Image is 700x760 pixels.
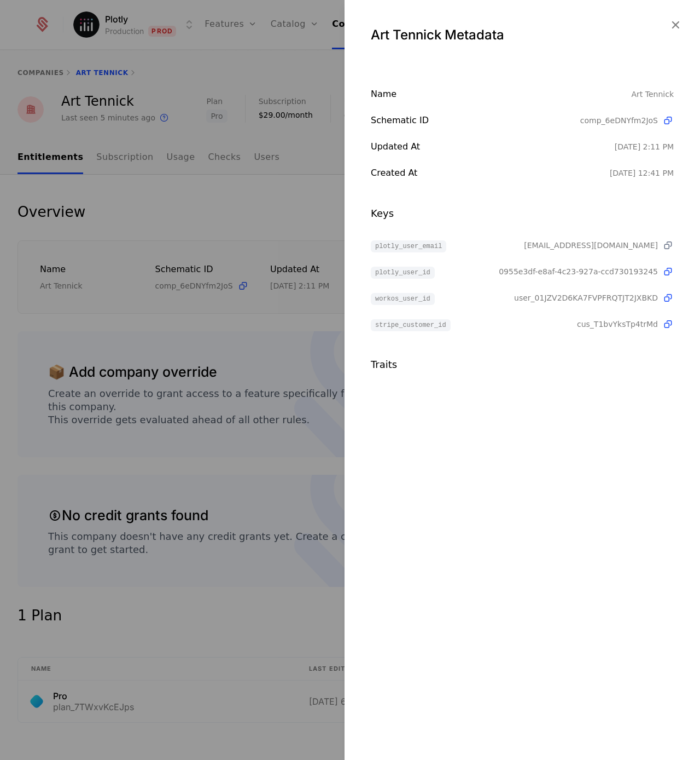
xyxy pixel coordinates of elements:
span: plotly_user_email [371,240,446,252]
span: cus_T1bvYksTp4trMd [577,319,658,330]
span: [EMAIL_ADDRESS][DOMAIN_NAME] [524,240,658,251]
span: plotly_user_id [371,267,435,279]
span: 0955e3df-e8af-4c23-927a-ccd730193245 [499,266,658,277]
div: 9/12/25, 2:11 PM [615,141,674,152]
span: user_01JZV2D6KA7FVPFRQTJT2JXBKD [514,292,658,303]
div: Art Tennick Metadata [371,26,674,44]
span: comp_6eDNYfm2JoS [580,115,658,126]
div: Keys [371,206,674,221]
div: Updated at [371,140,615,153]
div: Schematic ID [371,114,580,127]
div: Created at [371,166,610,180]
div: 7/18/25, 12:41 PM [610,168,674,179]
div: Art Tennick [632,88,674,101]
div: Traits [371,357,674,372]
div: Name [371,88,632,101]
span: workos_user_id [371,293,435,305]
span: stripe_customer_id [371,319,451,331]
